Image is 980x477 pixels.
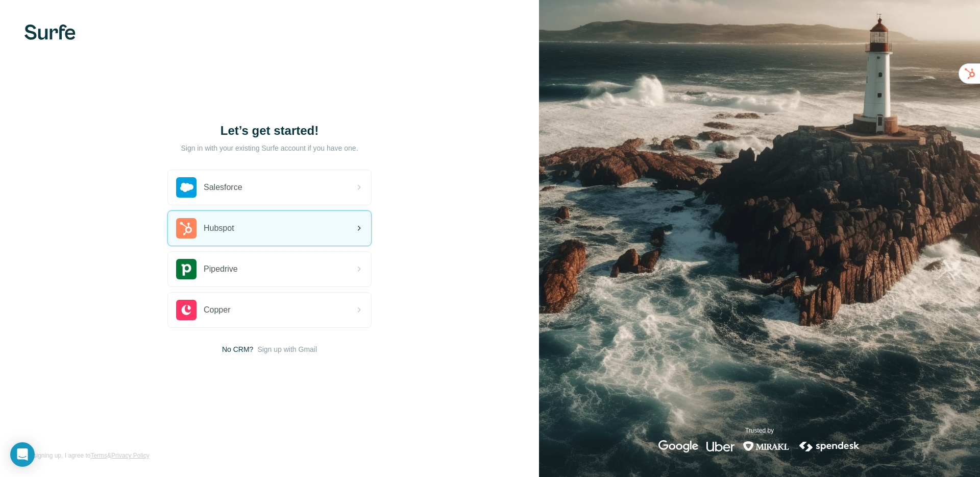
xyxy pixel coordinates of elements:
[167,123,372,139] h1: Let’s get started!
[24,25,76,40] img: Surfe's logo
[204,181,242,194] span: Salesforce
[257,344,317,354] button: Sign up with Gmail
[10,442,35,467] div: Open Intercom Messenger
[222,344,253,354] span: No CRM?
[90,452,107,459] a: Terms
[658,440,698,452] img: google's logo
[745,426,774,435] p: Trusted by
[204,222,234,234] span: Hubspot
[176,177,197,198] img: salesforce's logo
[204,263,238,275] span: Pipedrive
[176,259,197,279] img: pipedrive's logo
[181,143,358,153] p: Sign in with your existing Surfe account if you have one.
[24,451,150,460] span: By signing up, I agree to &
[706,440,734,452] img: uber's logo
[743,440,790,452] img: mirakl's logo
[111,452,150,459] a: Privacy Policy
[176,218,197,238] img: hubspot's logo
[176,300,197,320] img: copper's logo
[798,440,861,452] img: spendesk's logo
[204,304,230,316] span: Copper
